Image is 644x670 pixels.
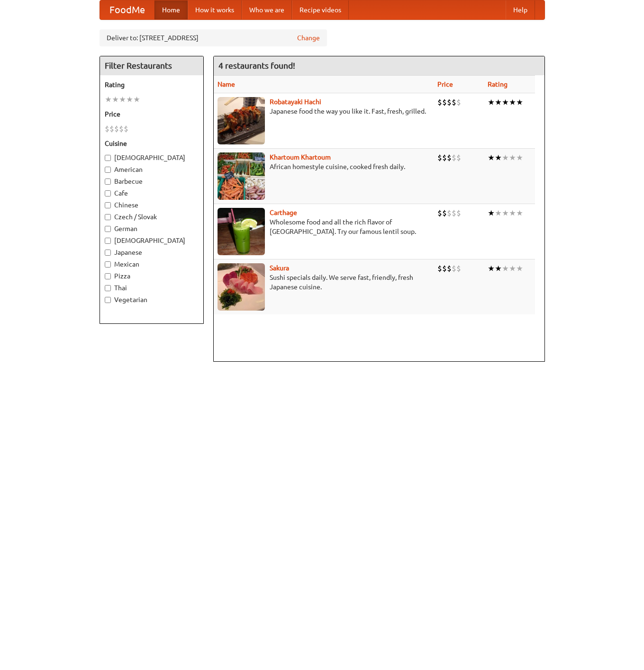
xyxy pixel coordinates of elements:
li: $ [456,263,461,274]
a: FoodMe [100,0,154,19]
li: $ [124,124,128,134]
li: $ [452,263,456,274]
li: $ [452,152,456,163]
label: Czech / Slovak [105,212,199,222]
li: ★ [112,94,119,105]
li: $ [437,263,442,274]
li: $ [447,97,452,107]
a: Robatayaki Hachi [270,98,321,106]
h4: Filter Restaurants [100,56,203,75]
a: Price [437,80,453,88]
li: ★ [495,208,502,218]
h5: Price [105,109,199,119]
input: Pizza [105,273,111,279]
a: How it works [188,0,242,19]
img: sakura.jpg [218,263,265,311]
li: ★ [133,94,140,105]
li: $ [442,208,447,218]
input: German [105,226,111,232]
li: $ [109,124,114,134]
input: [DEMOGRAPHIC_DATA] [105,155,111,161]
li: ★ [488,208,495,218]
img: khartoum.jpg [218,152,265,200]
li: $ [437,97,442,107]
li: ★ [495,263,502,274]
ng-pluralize: 4 restaurants found! [218,61,295,70]
li: ★ [488,263,495,274]
li: $ [452,97,456,107]
li: $ [437,152,442,163]
img: carthage.jpg [218,208,265,255]
img: robatayaki.jpg [218,97,265,144]
li: $ [442,152,447,163]
label: German [105,224,199,233]
li: ★ [502,97,509,107]
label: Pizza [105,271,199,281]
label: Japanese [105,248,199,257]
p: Sushi specials daily. We serve fast, friendly, fresh Japanese cuisine. [218,273,430,292]
li: ★ [516,208,523,218]
li: ★ [502,263,509,274]
li: ★ [488,97,495,107]
input: Cafe [105,190,111,197]
li: ★ [488,152,495,163]
label: Vegetarian [105,295,199,304]
p: Wholesome food and all the rich flavor of [GEOGRAPHIC_DATA]. Try our famous lentil soup. [218,217,430,236]
li: ★ [509,263,516,274]
input: Vegetarian [105,297,111,303]
div: Deliver to: [STREET_ADDRESS] [100,29,327,46]
a: Rating [488,80,508,88]
h5: Cuisine [105,139,199,148]
li: ★ [509,97,516,107]
li: $ [119,124,124,134]
input: Mexican [105,261,111,268]
label: Barbecue [105,177,199,186]
h5: Rating [105,80,199,89]
a: Help [506,0,535,19]
label: Cafe [105,188,199,198]
input: Barbecue [105,179,111,185]
p: African homestyle cuisine, cooked fresh daily. [218,162,430,171]
li: ★ [516,97,523,107]
a: Who we are [242,0,292,19]
li: ★ [119,94,126,105]
li: ★ [516,152,523,163]
p: Japanese food the way you like it. Fast, fresh, grilled. [218,107,430,116]
li: ★ [126,94,133,105]
li: ★ [495,97,502,107]
a: Carthage [270,209,297,216]
li: $ [456,97,461,107]
li: $ [442,263,447,274]
a: Recipe videos [292,0,349,19]
a: Khartoum Khartoum [270,153,331,161]
a: Home [154,0,188,19]
li: $ [456,208,461,218]
li: $ [447,152,452,163]
li: $ [447,208,452,218]
input: Chinese [105,202,111,208]
a: Sakura [270,264,289,272]
label: [DEMOGRAPHIC_DATA] [105,153,199,162]
li: $ [452,208,456,218]
li: ★ [502,208,509,218]
li: ★ [105,94,112,105]
a: Change [297,33,320,43]
input: Czech / Slovak [105,214,111,220]
input: [DEMOGRAPHIC_DATA] [105,238,111,244]
label: American [105,165,199,174]
li: $ [447,263,452,274]
li: $ [437,208,442,218]
label: Mexican [105,259,199,269]
input: American [105,167,111,173]
input: Japanese [105,250,111,256]
label: Thai [105,283,199,293]
a: Name [218,80,235,88]
li: ★ [502,152,509,163]
li: $ [105,124,109,134]
li: ★ [495,152,502,163]
li: $ [456,152,461,163]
